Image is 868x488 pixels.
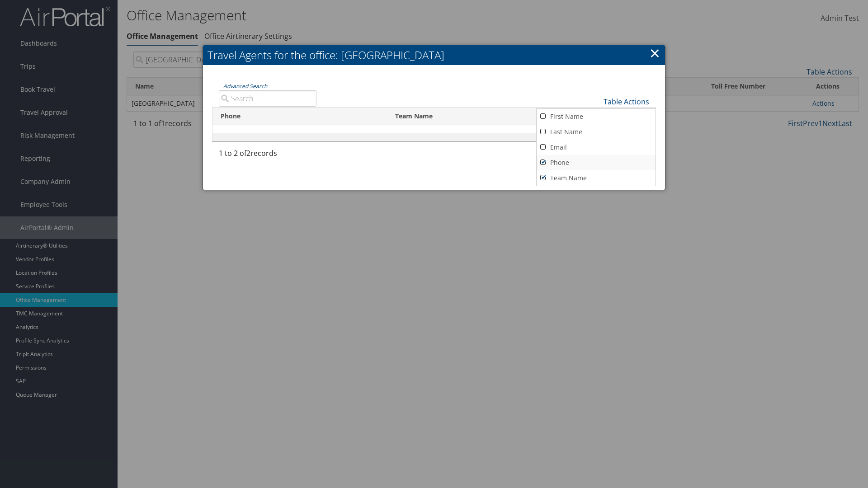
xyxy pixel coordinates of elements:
[537,170,656,186] a: Team Name
[387,108,656,125] th: Team Name: activate to sort column ascending
[219,90,316,107] input: Advanced Search
[212,108,387,125] th: Phone: activate to sort column ascending
[604,97,649,107] a: Table Actions
[223,82,267,90] a: Advanced Search
[537,124,656,140] a: Last Name
[246,148,250,158] span: 2
[537,109,656,124] a: First Name
[537,140,656,155] a: Email
[203,45,665,65] h2: Travel Agents for the office: [GEOGRAPHIC_DATA]
[219,148,316,163] div: 1 to 2 of records
[650,44,660,62] a: ×
[537,155,656,170] a: Phone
